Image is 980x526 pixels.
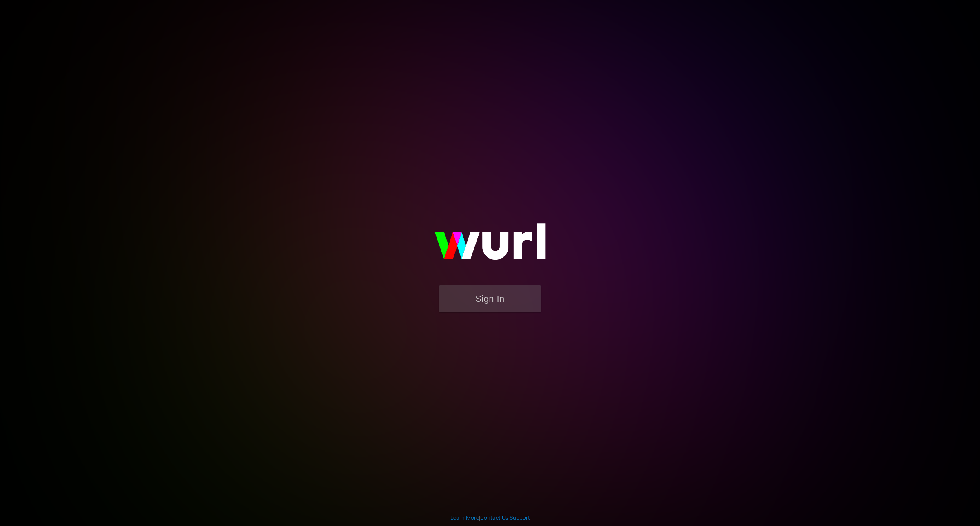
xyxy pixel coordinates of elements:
a: Learn More [450,515,479,521]
div: | | [450,514,530,522]
a: Contact Us [480,515,508,521]
a: Support [510,515,530,521]
button: Sign In [439,285,541,312]
img: wurl-logo-on-black-223613ac3d8ba8fe6dc639794a292ebdb59501304c7dfd60c99c58986ef67473.svg [408,206,572,285]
